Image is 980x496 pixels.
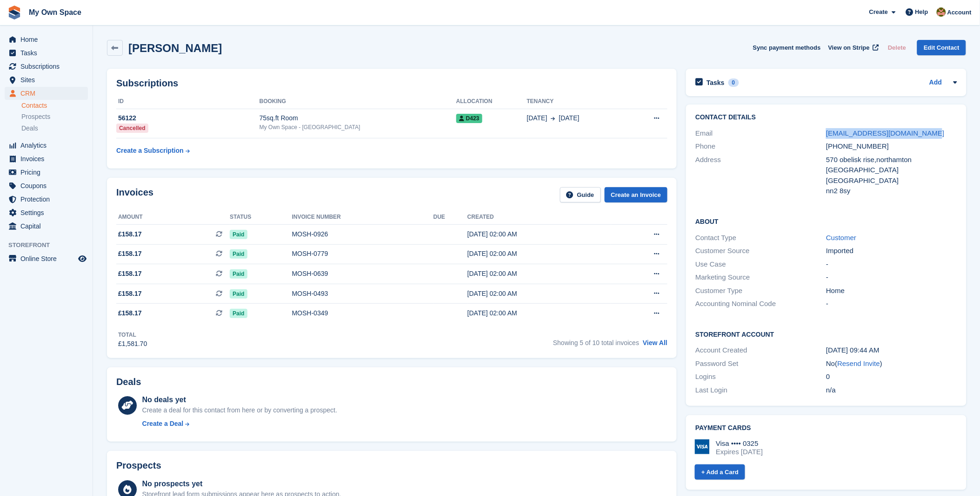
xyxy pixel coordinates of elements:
span: Paid [230,249,247,259]
div: £1,581.70 [118,339,147,349]
div: - [826,299,957,309]
a: Create an Invoice [605,187,668,202]
a: menu [5,152,88,165]
a: menu [5,73,88,86]
a: menu [5,252,88,265]
a: Resend Invite [838,359,880,367]
div: [DATE] 02:00 AM [467,308,611,318]
a: Create a Deal [142,419,337,429]
th: Status [230,210,292,225]
div: Password Set [695,359,826,369]
th: Amount [116,210,230,225]
span: Paid [230,230,247,239]
div: Address [695,155,826,196]
h2: About [695,216,957,226]
div: No [826,359,957,369]
a: menu [5,179,88,192]
div: - [826,272,957,283]
img: stora-icon-8386f47178a22dfd0bd8f6a31ec36ba5ce8667c1dd55bd0f319d3a0aa187defe.svg [7,6,21,20]
span: Tasks [20,46,76,59]
div: Create a Subscription [116,146,184,156]
h2: Deals [116,377,141,387]
div: No deals yet [142,394,337,405]
a: Contacts [21,101,88,110]
span: Help [915,7,928,17]
span: D423 [456,114,482,123]
span: ( ) [835,359,883,367]
a: Guide [560,187,601,202]
div: Account Created [695,345,826,356]
div: Create a Deal [142,419,184,429]
span: Showing 5 of 10 total invoices [553,339,639,346]
span: £158.17 [118,289,142,299]
div: [DATE] 02:00 AM [467,289,611,299]
div: MOSH-0639 [292,269,433,279]
h2: Invoices [116,187,153,202]
a: menu [5,87,88,100]
a: Add [929,78,942,88]
div: 56122 [116,113,260,123]
div: My Own Space - [GEOGRAPHIC_DATA] [260,123,456,131]
th: Created [467,210,611,225]
span: Pricing [20,166,76,179]
div: Home [826,286,957,296]
th: Booking [260,94,456,109]
h2: Storefront Account [695,329,957,339]
a: View All [643,339,667,346]
span: Create [869,7,888,17]
th: ID [116,94,260,109]
a: Deals [21,124,88,133]
span: Capital [20,220,76,233]
div: Last Login [695,385,826,396]
span: Paid [230,289,247,299]
div: Use Case [695,259,826,270]
a: menu [5,206,88,219]
span: Account [947,8,972,17]
button: Sync payment methods [753,40,821,55]
span: [DATE] [527,113,547,123]
span: Protection [20,193,76,206]
a: My Own Space [25,5,85,20]
div: Marketing Source [695,272,826,283]
div: [PHONE_NUMBER] [826,141,957,152]
div: 75sq.ft Room [260,113,456,123]
div: [GEOGRAPHIC_DATA] [826,176,957,186]
span: [DATE] [559,113,580,123]
a: menu [5,46,88,59]
span: Home [20,33,76,46]
span: Settings [20,206,76,219]
span: Paid [230,309,247,318]
div: MOSH-0779 [292,249,433,259]
div: Customer Source [695,246,826,256]
a: [EMAIL_ADDRESS][DOMAIN_NAME] [826,129,944,137]
a: menu [5,60,88,73]
div: Email [695,128,826,139]
span: Invoices [20,152,76,165]
div: Contact Type [695,233,826,243]
div: MOSH-0493 [292,289,433,299]
div: Expires [DATE] [716,448,763,456]
div: Visa •••• 0325 [716,439,763,448]
th: Allocation [456,94,527,109]
span: View on Stripe [828,43,870,52]
span: £158.17 [118,308,142,318]
span: Coupons [20,179,76,192]
th: Due [433,210,467,225]
a: Preview store [77,253,88,264]
div: nn2 8sy [826,186,957,196]
span: £158.17 [118,249,142,259]
img: Visa Logo [695,439,710,454]
span: Storefront [8,241,93,250]
div: [DATE] 09:44 AM [826,345,957,356]
a: menu [5,220,88,233]
h2: Subscriptions [116,78,667,89]
h2: Payment cards [695,424,957,432]
div: [DATE] 02:00 AM [467,229,611,239]
div: [DATE] 02:00 AM [467,269,611,279]
a: Create a Subscription [116,142,190,159]
div: Total [118,331,147,339]
th: Tenancy [527,94,630,109]
span: Sites [20,73,76,86]
div: 0 [728,78,739,87]
a: Prospects [21,112,88,122]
